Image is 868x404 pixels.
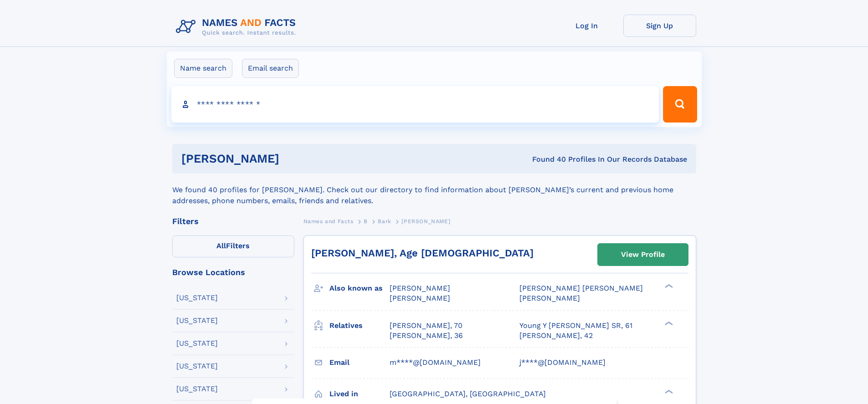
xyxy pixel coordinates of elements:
a: Bark [378,215,391,227]
div: [US_STATE] [176,317,218,324]
span: Bark [378,218,391,225]
div: [US_STATE] [176,363,218,370]
h3: Lived in [329,386,390,402]
a: View Profile [598,244,688,266]
span: [PERSON_NAME] [519,294,580,302]
a: Log In [550,15,623,37]
h3: Also known as [329,281,390,296]
div: ❯ [663,283,673,289]
a: [PERSON_NAME], Age [DEMOGRAPHIC_DATA] [311,247,534,259]
a: [PERSON_NAME], 36 [390,331,463,341]
span: [GEOGRAPHIC_DATA], [GEOGRAPHIC_DATA] [390,389,546,398]
div: View Profile [621,244,665,265]
div: ❯ [663,389,673,394]
div: We found 40 profiles for [PERSON_NAME]. Check out our directory to find information about [PERSON... [172,174,696,206]
div: ❯ [663,320,673,326]
label: Filters [172,235,294,257]
input: search input [171,86,659,123]
img: Logo Names and Facts [172,15,303,39]
label: Email search [242,59,299,78]
h3: Email [329,355,390,370]
div: Found 40 Profiles In Our Records Database [406,154,687,164]
div: Browse Locations [172,268,294,276]
a: Sign Up [623,15,696,37]
span: [PERSON_NAME] [401,218,450,225]
div: Filters [172,217,294,225]
a: [PERSON_NAME], 42 [519,331,593,341]
a: B [364,215,368,227]
span: B [364,218,368,225]
a: [PERSON_NAME], 70 [390,321,462,331]
div: [US_STATE] [176,294,218,302]
a: Names and Facts [303,215,354,227]
h3: Relatives [329,318,390,333]
span: [PERSON_NAME] [390,284,450,292]
label: Name search [174,59,232,78]
span: [PERSON_NAME] [390,294,450,302]
span: All [216,241,226,250]
a: Young Y [PERSON_NAME] SR, 61 [519,321,632,331]
span: [PERSON_NAME] [PERSON_NAME] [519,284,643,292]
button: Search Button [663,86,697,123]
div: [US_STATE] [176,385,218,393]
div: [US_STATE] [176,340,218,347]
h1: [PERSON_NAME] [181,153,406,164]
